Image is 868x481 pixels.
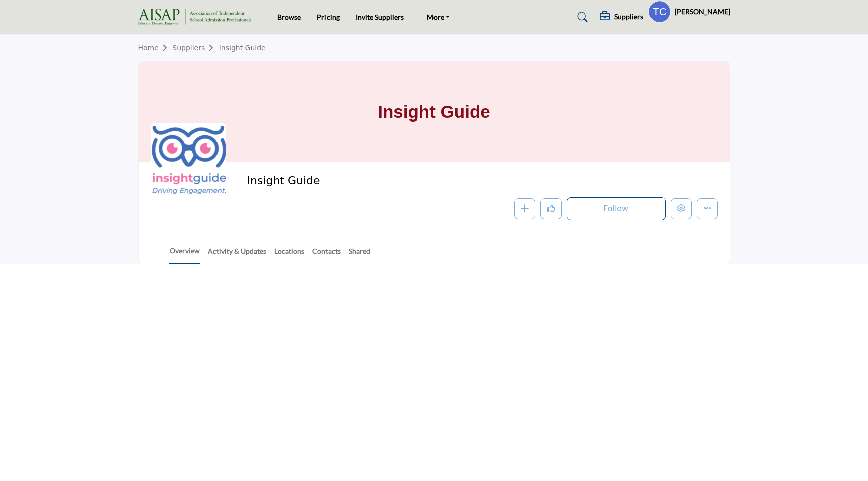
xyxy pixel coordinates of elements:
a: Search [568,9,594,25]
button: Follow [567,197,666,220]
button: Like [540,198,562,219]
a: Browse [277,13,301,21]
a: Contacts [312,246,341,263]
a: Pricing [317,13,340,21]
a: Overview [169,245,200,264]
a: More [420,10,457,24]
a: Shared [348,246,371,263]
h2: Insight Guide [247,174,523,187]
a: Home [138,44,173,52]
img: site Logo [138,9,256,25]
button: More details [697,198,718,219]
h1: Insight Guide [378,62,490,162]
a: Locations [274,246,305,263]
h5: Suppliers [614,12,643,21]
a: Insight Guide [219,44,266,52]
div: Suppliers [600,11,643,23]
button: Edit company [671,198,692,219]
h5: [PERSON_NAME] [675,7,730,17]
a: Suppliers [172,44,219,52]
a: Activity & Updates [207,246,267,263]
button: Show hide supplier dropdown [648,1,671,23]
a: Invite Suppliers [356,13,404,21]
